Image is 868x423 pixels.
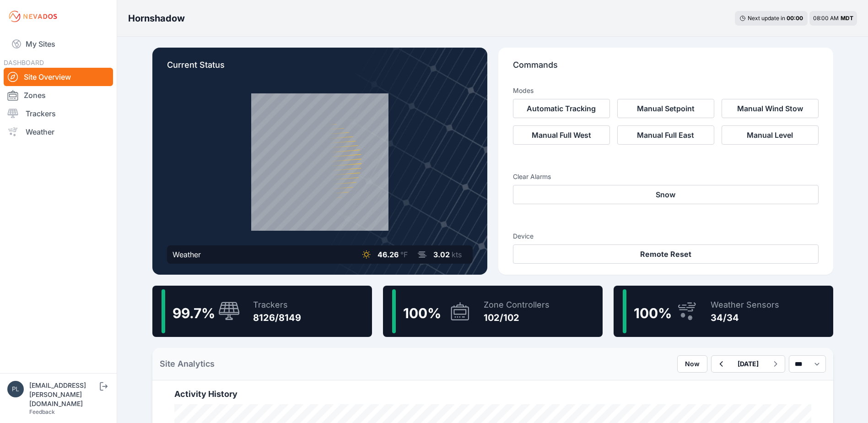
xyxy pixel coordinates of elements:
[614,286,833,337] a: 100%Weather Sensors34/34
[711,311,779,324] div: 34/34
[173,249,201,260] div: Weather
[160,358,215,370] h2: Site Analytics
[841,15,853,22] span: MDT
[4,68,113,86] a: Site Overview
[377,250,399,259] span: 46.26
[513,244,819,264] button: Remote Reset
[722,99,819,118] button: Manual Wind Stow
[730,356,766,372] button: [DATE]
[29,381,98,408] div: [EMAIL_ADDRESS][PERSON_NAME][DOMAIN_NAME]
[4,59,44,66] span: DASHBOARD
[383,286,603,337] a: 100%Zone Controllers102/102
[711,298,779,311] div: Weather Sensors
[513,232,819,241] h3: Device
[167,59,473,79] p: Current Status
[722,125,819,145] button: Manual Level
[128,12,185,25] h3: Hornshadow
[513,86,534,95] h3: Modes
[7,381,24,397] img: plsmith@sundt.com
[513,172,819,181] h3: Clear Alarms
[634,305,672,321] span: 100 %
[4,123,113,141] a: Weather
[253,311,301,324] div: 8126/8149
[400,250,408,259] span: °F
[813,15,839,22] span: 08:00 AM
[29,408,55,415] a: Feedback
[513,59,819,79] p: Commands
[617,99,714,118] button: Manual Setpoint
[452,250,462,259] span: kts
[403,305,441,321] span: 100 %
[513,185,819,204] button: Snow
[4,86,113,104] a: Zones
[253,298,301,311] div: Trackers
[677,355,707,373] button: Now
[513,99,610,118] button: Automatic Tracking
[174,388,811,401] h2: Activity History
[748,15,785,22] span: Next update in
[433,250,450,259] span: 3.02
[152,286,372,337] a: 99.7%Trackers8126/8149
[7,9,59,24] img: Nevados
[787,15,803,22] div: 00 : 00
[484,311,550,324] div: 102/102
[617,125,714,145] button: Manual Full East
[4,104,113,123] a: Trackers
[4,33,113,55] a: My Sites
[173,305,215,321] span: 99.7 %
[128,6,185,30] nav: Breadcrumb
[484,298,550,311] div: Zone Controllers
[513,125,610,145] button: Manual Full West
